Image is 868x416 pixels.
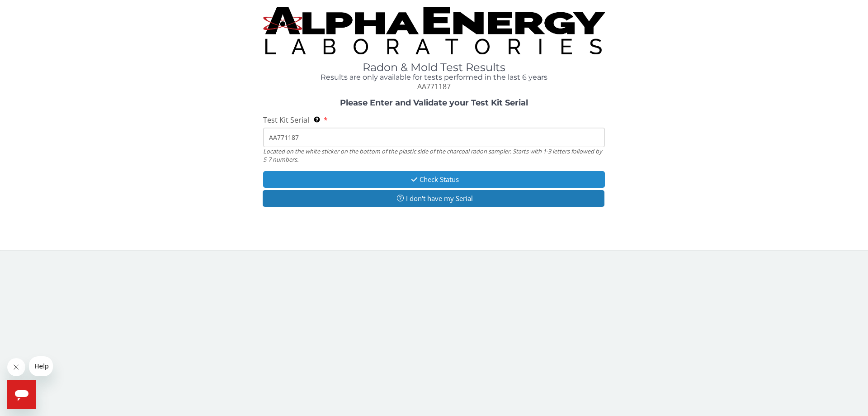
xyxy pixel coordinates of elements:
img: TightCrop.jpg [263,7,605,54]
strong: Please Enter and Validate your Test Kit Serial [340,98,528,108]
button: I don't have my Serial [263,190,604,207]
div: Located on the white sticker on the bottom of the plastic side of the charcoal radon sampler. Sta... [263,147,605,164]
iframe: Message from company [29,356,53,376]
button: Check Status [263,171,605,188]
iframe: Close message [7,358,25,376]
span: AA771187 [417,81,451,91]
h1: Radon & Mold Test Results [263,62,605,73]
h4: Results are only available for tests performed in the last 6 years [263,73,605,81]
span: Test Kit Serial [263,115,309,125]
iframe: Button to launch messaging window [7,380,36,409]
